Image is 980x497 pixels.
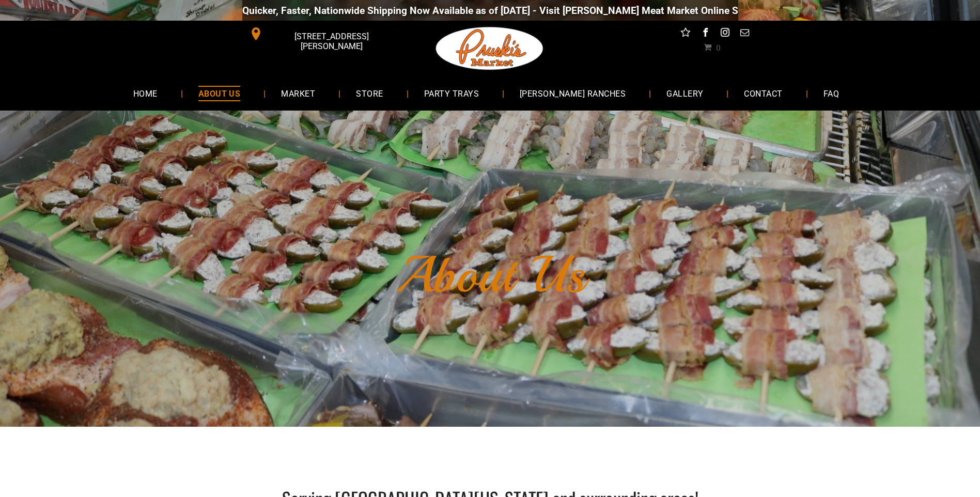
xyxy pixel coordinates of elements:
[504,80,641,107] a: [PERSON_NAME] RANCHES
[679,26,692,42] a: Social network
[266,80,331,107] a: MARKET
[738,26,751,42] a: email
[340,80,398,107] a: STORE
[265,26,398,56] span: [STREET_ADDRESS][PERSON_NAME]
[409,80,494,107] a: PARTY TRAYS
[242,26,400,42] a: [STREET_ADDRESS][PERSON_NAME]
[183,80,256,107] a: ABOUT US
[728,80,798,107] a: CONTACT
[808,80,854,107] a: FAQ
[395,243,585,307] font: About Us
[716,43,720,51] span: 0
[698,26,712,42] a: facebook
[118,80,173,107] a: HOME
[651,80,719,107] a: GALLERY
[434,21,546,76] img: Pruski-s+Market+HQ+Logo2-1920w.png
[718,26,732,42] a: instagram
